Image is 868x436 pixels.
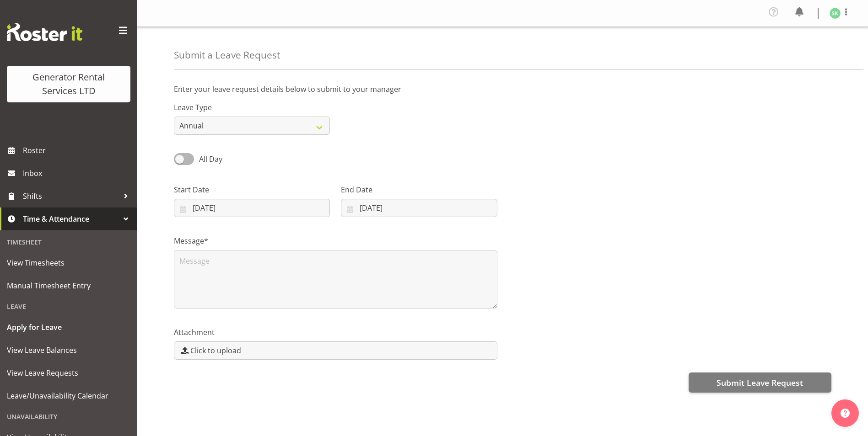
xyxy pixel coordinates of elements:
span: Shifts [23,189,119,203]
span: Manual Timesheet Entry [7,279,130,292]
span: View Leave Requests [7,366,130,380]
label: End Date [341,184,497,195]
input: Click to select... [341,199,497,217]
span: Time & Attendance [23,212,119,226]
a: Manual Timesheet Entry [2,274,135,297]
input: Click to select... [174,199,330,217]
span: Inbox [23,166,133,180]
div: Timesheet [2,233,135,251]
span: Click to upload [190,345,241,356]
img: Rosterit website logo [7,23,82,41]
img: steve-knill195.jpg [830,8,841,19]
label: Attachment [174,327,497,338]
a: View Timesheets [2,251,135,274]
p: Enter your leave request details below to submit to your manager [174,84,831,95]
a: Leave/Unavailability Calendar [2,384,135,407]
span: View Leave Balances [7,343,130,357]
a: Apply for Leave [2,316,135,339]
span: Apply for Leave [7,320,130,334]
div: Generator Rental Services LTD [16,70,121,98]
button: Submit Leave Request [689,372,831,393]
label: Leave Type [174,102,330,113]
a: View Leave Requests [2,362,135,384]
img: help-xxl-2.png [841,409,850,418]
span: Submit Leave Request [717,377,803,388]
div: Leave [2,297,135,316]
span: Leave/Unavailability Calendar [7,389,130,403]
span: Roster [23,144,133,157]
label: Start Date [174,184,330,195]
a: View Leave Balances [2,339,135,362]
span: All Day [199,154,222,164]
span: View Timesheets [7,256,130,270]
h4: Submit a Leave Request [174,50,280,60]
div: Unavailability [2,407,135,426]
label: Message* [174,235,497,246]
